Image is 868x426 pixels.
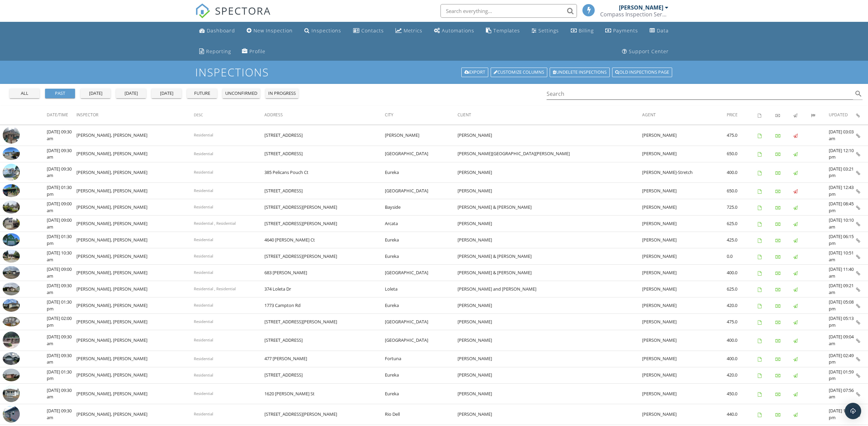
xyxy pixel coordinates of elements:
[829,183,856,199] td: [DATE] 12:43 pm
[642,351,726,367] td: [PERSON_NAME]
[829,383,856,404] td: [DATE] 07:56 am
[194,337,213,342] span: Residential
[461,68,488,77] a: Export
[727,146,758,162] td: 650.0
[361,27,384,34] div: Contacts
[3,406,20,423] img: 9383372%2Fcover_photos%2FxbKyvkZhIZ0Y4NmmUeOO%2Fsmall.jpg
[3,266,20,279] img: 9446362%2Fcover_photos%2FUzI6Xh1DC2ima1gGdQc9%2Fsmall.9446362-1757606730493
[458,232,642,248] td: [PERSON_NAME]
[829,404,856,425] td: [DATE] 12:31 pm
[829,351,856,367] td: [DATE] 02:49 pm
[264,281,385,297] td: 374 Loleta Dr
[856,106,868,125] th: Inspection Details: Not sorted.
[727,248,758,265] td: 0.0
[642,248,726,265] td: [PERSON_NAME]
[642,314,726,330] td: [PERSON_NAME]
[194,112,203,117] span: Desc
[642,232,726,248] td: [PERSON_NAME]
[727,351,758,367] td: 400.0
[47,281,76,297] td: [DATE] 09:30 am
[239,45,268,58] a: Company Profile
[76,183,194,199] td: [PERSON_NAME], [PERSON_NAME]
[47,330,76,351] td: [DATE] 09:30 am
[458,162,642,183] td: [PERSON_NAME]
[264,383,385,404] td: 1620 [PERSON_NAME] St
[76,125,194,146] td: [PERSON_NAME], [PERSON_NAME]
[3,282,20,295] img: 9447747%2Fcover_photos%2F4bYAeDSBvmacgfbzCEX2%2Fsmall.9447747-1757521404221
[385,162,458,183] td: Eureka
[385,199,458,216] td: Bayside
[458,281,642,297] td: [PERSON_NAME] and [PERSON_NAME]
[76,281,194,297] td: [PERSON_NAME], [PERSON_NAME]
[393,25,425,37] a: Metrics
[727,125,758,146] td: 475.0
[194,391,213,396] span: Residential
[264,330,385,351] td: [STREET_ADDRESS]
[47,367,76,383] td: [DATE] 01:30 pm
[776,106,793,125] th: Paid: Not sorted.
[385,314,458,330] td: [GEOGRAPHIC_DATA]
[47,351,76,367] td: [DATE] 09:30 am
[47,106,76,125] th: Date/Time: Not sorted.
[194,286,236,291] span: Residential , Residential
[3,317,20,326] img: 9413395%2Fcover_photos%2F5fCBY6xwzDdxWRGAG5rJ%2Fsmall.jpeg
[47,162,76,183] td: [DATE] 09:30 am
[76,265,194,281] td: [PERSON_NAME], [PERSON_NAME]
[151,89,182,98] button: [DATE]
[612,68,672,77] a: Old inspections page
[647,25,671,37] a: Data
[268,90,296,97] div: in progress
[727,162,758,183] td: 400.0
[491,68,547,77] a: Customize Columns
[385,146,458,162] td: [GEOGRAPHIC_DATA]
[385,367,458,383] td: Eureka
[264,216,385,232] td: [STREET_ADDRESS][PERSON_NAME]
[215,3,271,18] span: SPECTORA
[829,125,856,146] td: [DATE] 03:03 am
[727,232,758,248] td: 425.0
[404,27,422,34] div: Metrics
[385,383,458,404] td: Eureka
[629,48,669,55] div: Support Center
[47,248,76,265] td: [DATE] 10:30 am
[45,89,75,98] button: past
[458,265,642,281] td: [PERSON_NAME] & [PERSON_NAME]
[642,125,726,146] td: [PERSON_NAME]
[194,221,236,226] span: Residential , Residential
[642,404,726,425] td: [PERSON_NAME]
[76,248,194,265] td: [PERSON_NAME], [PERSON_NAME]
[568,25,596,37] a: Billing
[264,199,385,216] td: [STREET_ADDRESS][PERSON_NAME]
[47,265,76,281] td: [DATE] 09:00 am
[458,112,471,118] span: Client
[76,162,194,183] td: [PERSON_NAME], [PERSON_NAME]
[3,369,20,382] img: 9410601%2Fcover_photos%2F8kxL5OCnLXoe2KISeVRm%2Fsmall.9410601-1757018576811
[727,297,758,314] td: 420.0
[249,48,265,55] div: Profile
[458,404,642,425] td: [PERSON_NAME]
[3,147,20,160] img: 9549408%2Freports%2F61e846b9-fc6a-4151-a4bc-5090722d8d72%2Fcover_photos%2FYNS3kPiDM9tmPoQvyWeq%2F...
[76,199,194,216] td: [PERSON_NAME], [PERSON_NAME]
[829,199,856,216] td: [DATE] 08:45 pm
[3,332,20,349] img: 9424741%2Freports%2F243342bb-ff18-4d62-b7b9-5ca57af417d4%2Fcover_photos%2F1JAcv7VzqNpMrqQjEWmz%2F...
[76,367,194,383] td: [PERSON_NAME], [PERSON_NAME]
[619,4,663,11] div: [PERSON_NAME]
[431,25,477,37] a: Automations (Basic)
[642,297,726,314] td: [PERSON_NAME]
[264,232,385,248] td: 4640 [PERSON_NAME] Ct
[829,112,848,118] span: Updated
[579,27,594,34] div: Billing
[385,183,458,199] td: [GEOGRAPHIC_DATA]
[758,106,776,125] th: Agreements signed: Not sorted.
[829,248,856,265] td: [DATE] 10:51 am
[642,281,726,297] td: [PERSON_NAME]
[600,11,668,18] div: Compass Inspection Services
[458,146,642,162] td: [PERSON_NAME][GEOGRAPHIC_DATA][PERSON_NAME]
[458,216,642,232] td: [PERSON_NAME]
[76,216,194,232] td: [PERSON_NAME], [PERSON_NAME]
[385,106,458,125] th: City: Not sorted.
[197,45,234,58] a: Reporting
[385,351,458,367] td: Fortuna
[76,297,194,314] td: [PERSON_NAME], [PERSON_NAME]
[642,265,726,281] td: [PERSON_NAME]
